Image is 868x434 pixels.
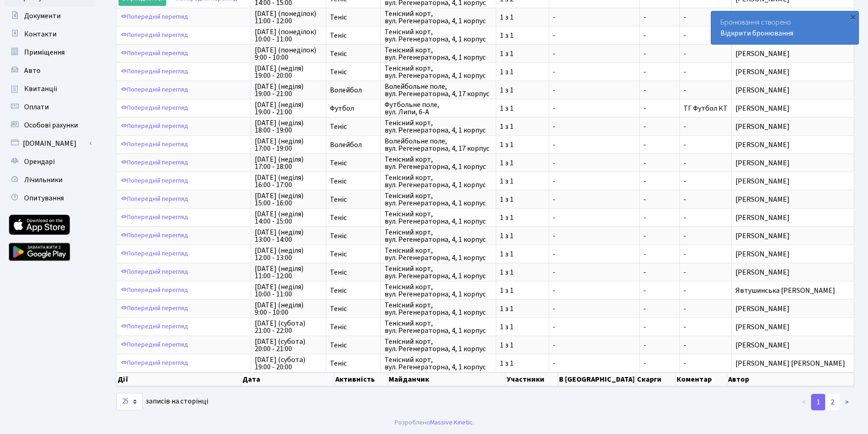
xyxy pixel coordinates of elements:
[683,358,686,368] span: -
[500,32,545,39] span: 1 з 1
[711,11,858,44] div: Бронювання створено
[330,342,377,349] span: Теніс
[553,214,636,221] span: -
[500,287,545,294] span: 1 з 1
[720,28,793,38] a: Відкрити бронювання
[553,141,636,148] span: -
[500,250,545,258] span: 1 з 1
[500,196,545,203] span: 1 з 1
[500,342,545,349] span: 1 з 1
[255,283,322,298] span: [DATE] (неділя) 10:00 - 11:00
[5,116,96,134] a: Особові рахунки
[118,301,190,316] a: Попередній перегляд
[24,157,55,167] span: Орендарі
[553,196,636,203] span: -
[500,305,545,312] span: 1 з 1
[118,119,190,133] a: Попередній перегляд
[118,210,190,225] a: Попередній перегляд
[118,65,190,79] a: Попередній перегляд
[24,47,65,57] span: Приміщення
[118,283,190,297] a: Попередній перегляд
[118,28,190,42] a: Попередній перегляд
[5,171,96,189] a: Лічильники
[330,360,377,367] span: Теніс
[385,338,492,352] span: Тенісний корт, вул. Регенераторна, 4, 1 корпус
[643,360,676,367] span: -
[24,175,62,185] span: Лічильники
[643,14,676,21] span: -
[5,25,96,43] a: Контакти
[330,269,377,276] span: Теніс
[553,159,636,167] span: -
[255,174,322,189] span: [DATE] (неділя) 16:00 - 17:00
[330,141,377,148] span: Волейбол
[848,12,858,21] div: ×
[643,105,676,112] span: -
[683,67,686,77] span: -
[558,373,636,386] th: В [GEOGRAPHIC_DATA]
[553,360,636,367] span: -
[330,214,377,221] span: Теніс
[430,418,473,427] a: Massive Kinetic
[255,356,322,371] span: [DATE] (субота) 19:00 - 20:00
[825,394,840,410] a: 2
[255,156,322,170] span: [DATE] (неділя) 17:00 - 18:00
[255,138,322,152] span: [DATE] (неділя) 17:00 - 19:00
[683,213,686,223] span: -
[385,356,492,371] span: Тенісний корт, вул. Регенераторна, 4, 1 корпус
[553,68,636,76] span: -
[553,323,636,331] span: -
[5,153,96,171] a: Орендарі
[735,323,850,331] span: [PERSON_NAME]
[385,174,492,189] span: Тенісний корт, вул. Регенераторна, 4, 1 корпус
[255,65,322,79] span: [DATE] (неділя) 19:00 - 20:00
[735,360,850,367] span: [PERSON_NAME] [PERSON_NAME]
[385,138,492,152] span: Волейбольне поле, вул. Регенераторна, 4, 17 корпус
[24,11,61,21] span: Документи
[255,119,322,134] span: [DATE] (неділя) 18:00 - 19:00
[255,247,322,261] span: [DATE] (неділя) 12:00 - 13:00
[500,323,545,331] span: 1 з 1
[24,29,56,39] span: Контакти
[385,65,492,79] span: Тенісний корт, вул. Регенераторна, 4, 1 корпус
[118,247,190,261] a: Попередній перегляд
[385,247,492,261] span: Тенісний корт, вул. Регенераторна, 4, 1 корпус
[683,85,686,95] span: -
[5,61,96,80] a: Авто
[683,249,686,259] span: -
[500,50,545,57] span: 1 з 1
[330,305,377,312] span: Теніс
[553,287,636,294] span: -
[735,141,850,148] span: [PERSON_NAME]
[553,14,636,21] span: -
[118,46,190,61] a: Попередній перегляд
[385,119,492,134] span: Тенісний корт, вул. Регенераторна, 4, 1 корпус
[683,267,686,277] span: -
[5,189,96,207] a: Опитування
[255,210,322,225] span: [DATE] (неділя) 14:00 - 15:00
[117,373,241,386] th: Дії
[5,80,96,98] a: Квитанції
[683,158,686,168] span: -
[385,28,492,43] span: Тенісний корт, вул. Регенераторна, 4, 1 корпус
[500,105,545,112] span: 1 з 1
[553,50,636,57] span: -
[643,342,676,349] span: -
[255,229,322,243] span: [DATE] (неділя) 13:00 - 14:00
[500,68,545,76] span: 1 з 1
[500,269,545,276] span: 1 з 1
[643,305,676,312] span: -
[385,10,492,25] span: Тенісний корт, вул. Регенераторна, 4, 1 корпус
[735,269,850,276] span: [PERSON_NAME]
[385,320,492,334] span: Тенісний корт, вул. Регенераторна, 4, 1 корпус
[500,87,545,94] span: 1 з 1
[735,68,850,76] span: [PERSON_NAME]
[735,105,850,112] span: [PERSON_NAME]
[330,232,377,240] span: Теніс
[643,214,676,221] span: -
[116,393,208,410] label: записів на сторінці
[683,31,686,41] span: -
[118,10,190,24] a: Попередній перегляд
[255,83,322,97] span: [DATE] (неділя) 19:00 - 21:00
[118,265,190,279] a: Попередній перегляд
